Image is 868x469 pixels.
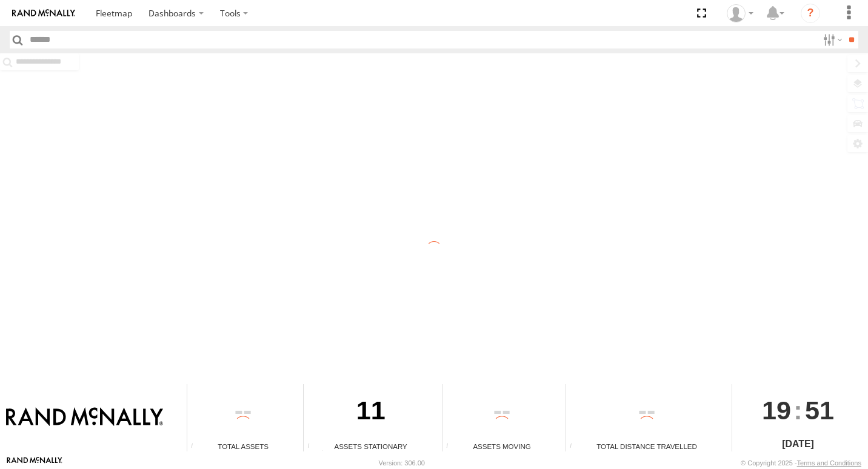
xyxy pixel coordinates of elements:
div: [DATE] [732,437,864,451]
a: Terms and Conditions [797,459,861,467]
div: Assets Moving [442,441,561,451]
div: 11 [304,384,438,441]
span: 19 [762,384,791,436]
div: Total distance travelled by all assets within specified date range and applied filters [566,442,584,451]
div: : [732,384,864,436]
div: Total number of Enabled Assets [187,442,205,451]
a: Visit our Website [7,457,62,469]
span: 51 [805,384,834,436]
div: Assets Stationary [304,441,438,451]
div: Total number of assets current in transit. [442,442,461,451]
div: Total Distance Travelled [566,441,727,451]
div: Total number of assets current stationary. [304,442,322,451]
img: Rand McNally [6,407,163,428]
div: Total Assets [187,441,299,451]
i: ? [801,4,820,23]
div: © Copyright 2025 - [741,459,861,467]
div: Valeo Dash [723,4,758,22]
img: rand-logo.svg [12,9,75,18]
div: Version: 306.00 [379,459,425,467]
label: Search Filter Options [818,31,844,48]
